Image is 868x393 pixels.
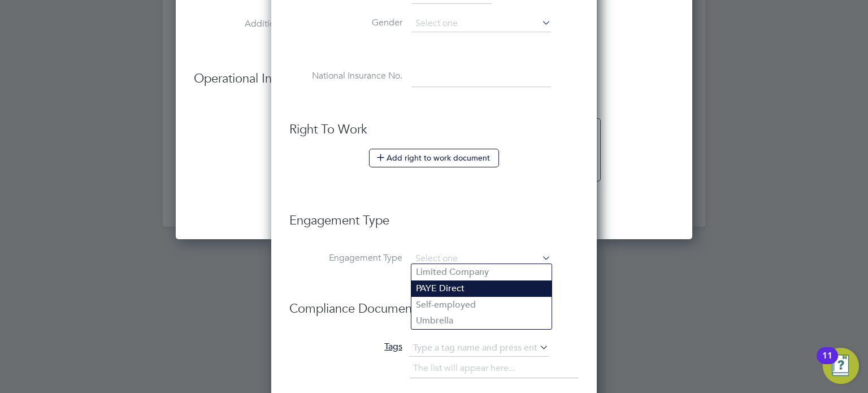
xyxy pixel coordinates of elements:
span: Tags [384,341,402,352]
input: Type a tag name and press enter [409,340,549,357]
h3: Right To Work [289,122,579,138]
li: Self-employed [411,297,552,313]
label: Gender [289,17,402,29]
button: Open Resource Center, 11 new notifications [823,348,859,384]
li: The list will appear here... [413,361,520,376]
label: National Insurance No. [289,70,402,82]
div: 11 [822,356,832,370]
h3: Operational Instructions & Comments [194,71,674,87]
button: Add right to work document [369,149,499,167]
label: Engagement Type [289,252,402,264]
li: Limited Company [411,264,552,280]
label: Additional H&S [194,18,307,30]
input: Select one [411,251,551,267]
input: Select one [411,15,551,32]
li: PAYE Direct [411,280,552,297]
h3: Compliance Documents [289,290,579,317]
li: Umbrella [411,313,552,329]
h3: Engagement Type [289,201,579,229]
